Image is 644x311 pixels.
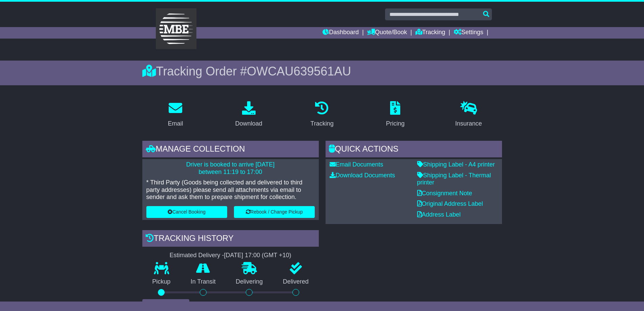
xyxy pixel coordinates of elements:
[310,119,333,128] div: Tracking
[234,206,315,218] button: Rebook / Change Pickup
[146,179,315,201] p: * Third Party (Goods being collected and delivered to third party addresses) please send all atta...
[273,278,319,286] p: Delivered
[235,119,262,128] div: Download
[142,141,319,159] div: Manage collection
[306,99,338,131] a: Tracking
[142,230,319,248] div: Tracking history
[231,99,267,131] a: Download
[224,252,291,259] div: [DATE] 17:00 (GMT +10)
[455,119,482,128] div: Insurance
[181,278,226,286] p: In Transit
[142,299,189,311] button: View Full Tracking
[454,27,483,39] a: Settings
[451,99,486,131] a: Insurance
[247,64,351,78] span: OWCAU639561AU
[168,119,183,128] div: Email
[417,172,491,186] a: Shipping Label - Thermal printer
[417,200,483,207] a: Original Address Label
[326,141,502,159] div: Quick Actions
[330,172,395,179] a: Download Documents
[330,161,383,168] a: Email Documents
[146,161,315,176] p: Driver is booked to arrive [DATE] between 11:19 to 17:00
[146,206,227,218] button: Cancel Booking
[142,278,181,286] p: Pickup
[417,211,461,218] a: Address Label
[415,27,445,39] a: Tracking
[142,64,502,79] div: Tracking Order #
[367,27,407,39] a: Quote/Book
[417,161,495,168] a: Shipping Label - A4 printer
[323,27,359,39] a: Dashboard
[226,278,273,286] p: Delivering
[142,252,319,259] div: Estimated Delivery -
[163,99,187,131] a: Email
[386,119,405,128] div: Pricing
[382,99,409,131] a: Pricing
[417,190,472,197] a: Consignment Note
